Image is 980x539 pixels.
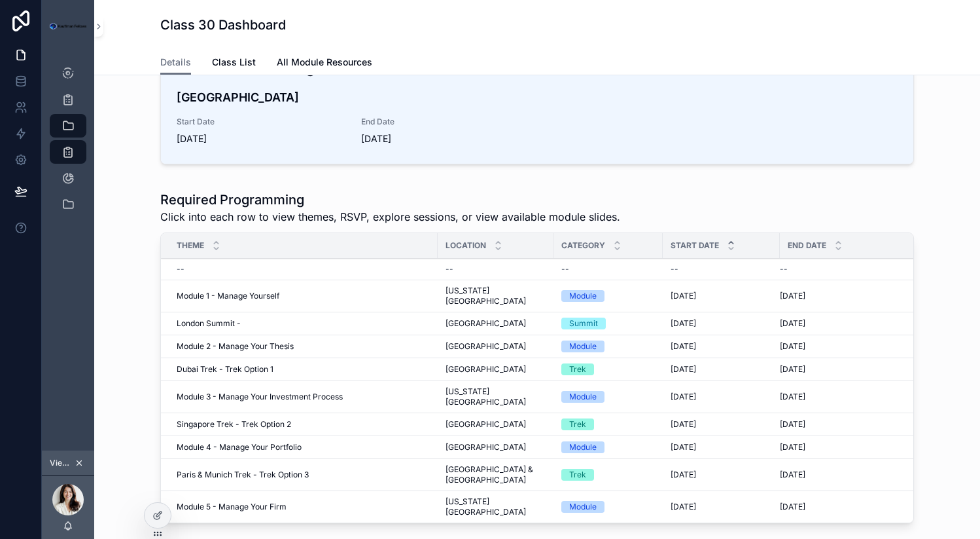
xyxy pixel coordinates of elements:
a: [GEOGRAPHIC_DATA] [446,442,546,453]
span: [GEOGRAPHIC_DATA] [446,318,526,329]
a: [DATE] [780,364,907,375]
span: Module 1 - Manage Yourself [177,291,279,301]
h1: Required Programming [160,191,620,209]
a: [DATE] [671,442,772,453]
span: [DATE] [361,132,530,145]
span: Location [446,240,486,251]
span: Class List [212,56,256,69]
span: [DATE] [177,132,345,145]
a: Module [561,341,655,352]
div: Module [569,391,597,403]
span: [DATE] [780,291,805,301]
a: [DATE] [671,318,772,329]
a: [DATE] [780,442,907,453]
h4: [GEOGRAPHIC_DATA] [177,88,898,106]
div: Module [569,441,597,453]
div: Trek [569,418,586,430]
a: [DATE] [780,291,907,301]
a: [GEOGRAPHIC_DATA] & [GEOGRAPHIC_DATA] [446,464,546,485]
a: Paris & Munich Trek - Trek Option 3 [177,470,430,480]
span: [DATE] [671,291,696,301]
a: [DATE] [671,392,772,402]
span: -- [177,264,184,274]
div: Module [569,501,597,513]
a: Module 2 - Manage Your Thesis[GEOGRAPHIC_DATA]Start Date[DATE]End Date[DATE] [161,38,913,164]
span: Viewing as Alana [50,458,72,468]
a: Module [561,391,655,403]
a: Dubai Trek - Trek Option 1 [177,364,430,375]
a: [GEOGRAPHIC_DATA] [446,364,546,375]
a: Module 5 - Manage Your Firm [177,502,430,512]
span: [GEOGRAPHIC_DATA] [446,341,526,352]
span: [DATE] [780,364,805,375]
span: London Summit - [177,318,241,329]
span: Start Date [177,117,345,127]
span: [US_STATE][GEOGRAPHIC_DATA] [446,386,546,407]
a: -- [446,264,546,274]
span: Singapore Trek - Trek Option 2 [177,419,291,430]
a: [DATE] [780,318,907,329]
a: Module [561,290,655,302]
span: [DATE] [671,442,696,453]
span: [DATE] [780,419,805,430]
span: [DATE] [671,318,696,329]
span: Dubai Trek - Trek Option 1 [177,364,273,375]
span: -- [671,264,678,274]
div: scrollable content [42,52,94,233]
span: [DATE] [780,442,805,453]
span: [GEOGRAPHIC_DATA] [446,419,526,430]
a: Module 2 - Manage Your Thesis [177,341,430,352]
span: Module 4 - Manage Your Portfolio [177,442,302,453]
a: [US_STATE][GEOGRAPHIC_DATA] [446,286,546,307]
div: Trek [569,363,586,375]
span: Module 2 - Manage Your Thesis [177,341,294,352]
a: Trek [561,469,655,481]
a: [DATE] [780,392,907,402]
a: Trek [561,418,655,430]
a: -- [780,264,907,274]
div: Trek [569,469,586,481]
a: -- [561,264,655,274]
a: [DATE] [671,470,772,480]
span: Module 5 - Manage Your Firm [177,502,287,512]
a: Details [160,50,191,75]
a: [DATE] [780,341,907,352]
a: Trek [561,363,655,375]
span: [DATE] [671,502,696,512]
div: Module [569,341,597,352]
span: Details [160,56,191,69]
span: End Date [788,240,826,251]
a: London Summit - [177,318,430,329]
a: -- [177,264,430,274]
a: [GEOGRAPHIC_DATA] [446,419,546,430]
span: [DATE] [780,470,805,480]
a: [DATE] [780,470,907,480]
span: [DATE] [671,392,696,402]
a: [DATE] [780,419,907,430]
a: [GEOGRAPHIC_DATA] [446,341,546,352]
h1: Class 30 Dashboard [160,16,286,34]
span: [DATE] [671,470,696,480]
span: Paris & Munich Trek - Trek Option 3 [177,470,309,480]
a: Module 4 - Manage Your Portfolio [177,442,430,453]
a: Module 3 - Manage Your Investment Process [177,392,430,402]
a: Singapore Trek - Trek Option 2 [177,419,430,430]
a: Module [561,501,655,513]
a: Module 1 - Manage Yourself [177,291,430,301]
span: Module 3 - Manage Your Investment Process [177,392,343,402]
a: [DATE] [671,364,772,375]
a: [DATE] [671,419,772,430]
a: [DATE] [671,341,772,352]
a: Class List [212,50,256,77]
span: [DATE] [780,318,805,329]
span: [DATE] [780,392,805,402]
span: [DATE] [671,341,696,352]
span: All Module Resources [277,56,372,69]
a: [DATE] [671,502,772,512]
span: -- [780,264,788,274]
span: Category [561,240,605,251]
span: [GEOGRAPHIC_DATA] [446,442,526,453]
span: [DATE] [780,502,805,512]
